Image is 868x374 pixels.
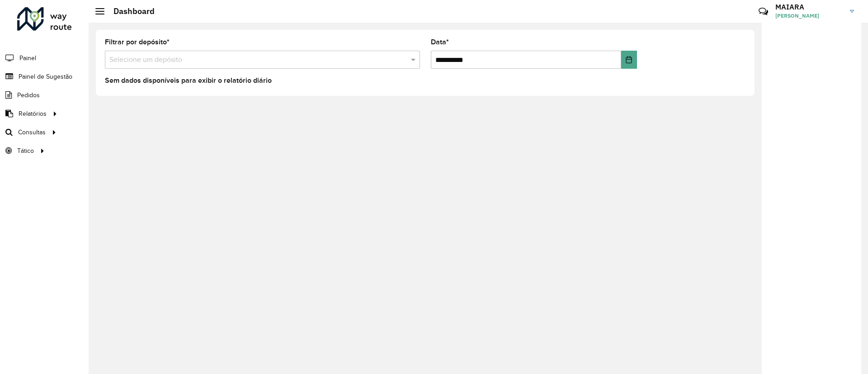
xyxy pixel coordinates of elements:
span: Painel de Sugestão [19,72,72,81]
label: Filtrar por depósito [105,37,170,47]
span: Pedidos [17,90,40,100]
h3: MAIARA [775,3,843,11]
span: Tático [17,146,34,156]
span: Painel [19,53,36,63]
label: Data [431,37,449,47]
label: Sem dados disponíveis para exibir o relatório diário [105,75,272,86]
span: Consultas [18,128,46,137]
a: Contato Rápido [754,2,773,21]
button: Choose Date [621,51,637,69]
span: Relatórios [19,109,47,118]
span: [PERSON_NAME] [775,12,843,20]
h2: Dashboard [104,6,155,16]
